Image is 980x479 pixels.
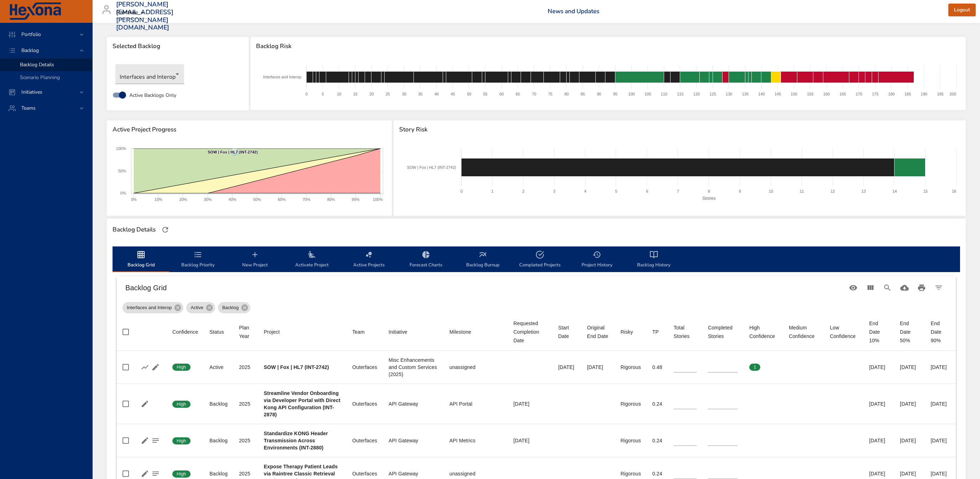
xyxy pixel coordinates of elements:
text: 8 [708,189,710,193]
text: 6 [646,189,648,193]
button: Download CSV [896,279,913,296]
div: Sort [264,328,280,336]
div: Initiative [389,328,407,336]
text: 90% [352,197,360,202]
span: Active [186,304,207,311]
div: Team [352,328,365,336]
a: News and Updates [548,7,599,15]
div: Sort [587,323,609,340]
text: 195 [937,92,943,96]
text: 200 [949,92,956,96]
text: 13 [861,189,866,193]
text: 10% [155,197,162,202]
span: Activate Project [288,250,336,269]
span: Portfolio [16,31,47,38]
button: Standard Views [845,279,862,296]
text: 60 [499,92,504,96]
div: unassigned [449,364,502,371]
div: Sort [389,328,407,336]
div: Outerfaces [352,364,377,371]
text: 160 [823,92,830,96]
span: 0 [830,364,841,370]
h6: Backlog Grid [125,282,845,293]
text: SOW | Fox | HL7 (INT-2742) [208,150,258,154]
div: Start Date [558,323,576,340]
text: 175 [872,92,879,96]
span: Risky [621,328,641,336]
div: Backlog [218,302,250,313]
text: 5 [615,189,617,193]
div: [DATE] [931,470,950,477]
div: API Metrics [449,437,502,444]
div: Sort [674,323,697,340]
div: Misc Enhancements and Custom Services (2025) [389,356,438,378]
span: High [172,438,191,444]
text: 185 [905,92,911,96]
div: [DATE] [869,364,888,371]
div: Backlog Details [110,224,158,235]
span: 0 [789,364,800,370]
text: 170 [856,92,862,96]
div: Interfaces and Interop [115,64,184,84]
text: 4 [584,189,586,193]
div: [DATE] [514,437,547,444]
span: New Project [231,250,279,269]
div: Sort [209,328,224,336]
div: Sort [652,328,659,336]
span: Requested Completion Date [514,319,547,345]
text: 40% [229,197,236,202]
div: [DATE] [931,364,950,371]
text: 100 [628,92,635,96]
text: 55 [483,92,488,96]
div: 2025 [239,364,252,371]
text: Stories [702,196,715,201]
div: Medium Confidence [789,323,818,340]
text: 30% [204,197,212,202]
button: Logout [948,4,976,17]
div: [DATE] [869,437,888,444]
div: Outerfaces [352,470,377,477]
text: 0 [306,92,308,96]
div: Sort [449,328,471,336]
div: Sort [558,323,576,340]
text: 10 [769,189,773,193]
div: Raintree [116,7,147,19]
button: Edit Project Details [140,468,150,479]
span: High Confidence [749,323,777,340]
span: High [172,364,191,370]
div: API Portal [449,400,502,407]
text: 80 [564,92,569,96]
button: Search [879,279,896,296]
text: 120 [693,92,700,96]
div: Rigorous [621,437,641,444]
span: Completed Projects [516,250,564,269]
div: Backlog [209,437,228,444]
text: 125 [709,92,716,96]
div: API Gateway [389,437,438,444]
span: TP [652,328,662,336]
div: Sort [239,323,252,340]
text: 15 [353,92,358,96]
div: [DATE] [900,470,919,477]
span: Backlog Priority [174,250,222,269]
span: Selected Backlog [113,43,243,50]
div: Interfaces and Interop [123,302,183,313]
span: High [172,401,191,407]
text: 0% [131,197,137,202]
div: 0.24 [652,470,662,477]
div: Low Confidence [830,323,857,340]
button: Refresh Page [160,224,171,235]
text: 25 [386,92,390,96]
span: Interfaces and Interop [123,304,176,311]
text: 35 [418,92,422,96]
div: [DATE] [931,400,950,407]
text: 150 [791,92,797,96]
div: [DATE] [514,400,547,407]
div: 2025 [239,400,252,407]
span: Backlog Risk [256,43,960,50]
text: 70% [302,197,310,202]
div: Project [264,328,280,336]
text: 145 [775,92,781,96]
text: 0% [120,191,126,195]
